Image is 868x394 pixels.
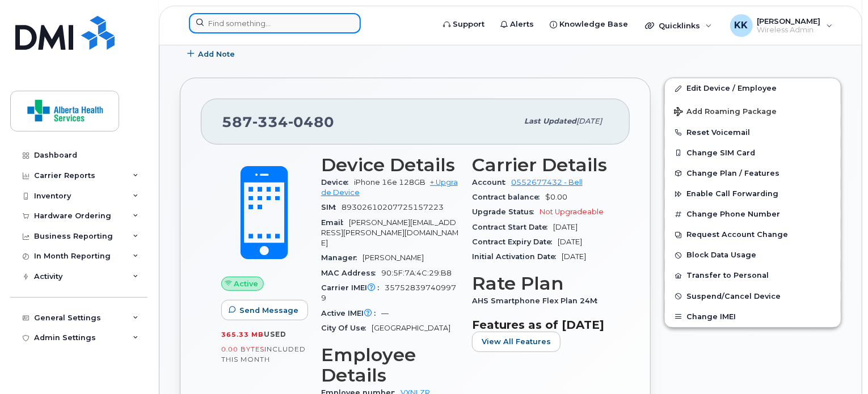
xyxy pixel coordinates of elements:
[221,345,264,353] span: 0.00 Bytes
[686,292,781,300] span: Suspend/Cancel Device
[659,21,700,30] span: Quicklinks
[472,207,540,216] span: Upgrade Status
[757,26,821,35] span: Wireless Admin
[510,19,534,30] span: Alerts
[665,204,841,224] button: Change Phone Number
[435,13,492,36] a: Support
[198,49,235,60] span: Add Note
[665,143,841,163] button: Change SIM Card
[722,14,841,37] div: Kishore Kuppa
[180,44,245,64] button: Add Note
[472,223,553,231] span: Contract Start Date
[321,253,363,262] span: Manager
[686,169,779,177] span: Change Plan / Features
[381,309,389,317] span: —
[453,19,484,30] span: Support
[757,16,821,26] span: [PERSON_NAME]
[321,309,381,317] span: Active IMEI
[472,273,609,294] h3: Rate Plan
[482,336,551,347] span: View All Features
[545,193,567,201] span: $0.00
[674,107,777,118] span: Add Roaming Package
[472,155,609,175] h3: Carrier Details
[472,178,511,187] span: Account
[221,331,264,338] span: 365.33 MB
[665,122,841,143] button: Reset Voicemail
[288,113,334,130] span: 0480
[472,252,562,261] span: Initial Activation Date
[321,155,458,175] h3: Device Details
[472,193,545,201] span: Contract balance
[372,324,450,332] span: [GEOGRAPHIC_DATA]
[540,207,604,216] span: Not Upgradeable
[665,265,841,286] button: Transfer to Personal
[686,190,778,198] span: Enable Call Forwarding
[524,117,576,125] span: Last updated
[222,113,334,130] span: 587
[321,283,456,302] span: 357528397409979
[665,78,841,99] a: Edit Device / Employee
[576,117,602,125] span: [DATE]
[665,163,841,184] button: Change Plan / Features
[321,218,349,227] span: Email
[321,269,381,277] span: MAC Address
[553,223,578,231] span: [DATE]
[472,296,603,305] span: AHS Smartphone Flex Plan 24M
[321,178,354,187] span: Device
[234,278,259,289] span: Active
[321,203,342,211] span: SIM
[558,238,582,246] span: [DATE]
[354,178,425,187] span: iPhone 16e 128GB
[637,14,720,37] div: Quicklinks
[665,99,841,122] button: Add Roaming Package
[221,300,308,320] button: Send Message
[252,113,288,130] span: 334
[381,269,452,277] span: 90:5F:7A:4C:29:B8
[321,324,372,332] span: City Of Use
[472,332,561,352] button: View All Features
[665,307,841,327] button: Change IMEI
[321,345,458,385] h3: Employee Details
[665,184,841,204] button: Enable Call Forwarding
[189,13,361,33] input: Find something...
[511,178,583,187] a: 0552677432 - Bell
[665,224,841,245] button: Request Account Change
[542,13,636,36] a: Knowledge Base
[472,238,558,246] span: Contract Expiry Date
[472,318,609,332] h3: Features as of [DATE]
[665,286,841,307] button: Suspend/Cancel Device
[264,330,286,338] span: used
[321,283,385,292] span: Carrier IMEI
[559,19,628,30] span: Knowledge Base
[665,245,841,265] button: Block Data Usage
[562,252,586,261] span: [DATE]
[735,19,748,32] span: KK
[221,345,306,363] span: included this month
[342,203,444,211] span: 89302610207725157223
[239,305,298,316] span: Send Message
[363,253,424,262] span: [PERSON_NAME]
[492,13,542,36] a: Alerts
[321,218,458,248] span: [PERSON_NAME][EMAIL_ADDRESS][PERSON_NAME][DOMAIN_NAME]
